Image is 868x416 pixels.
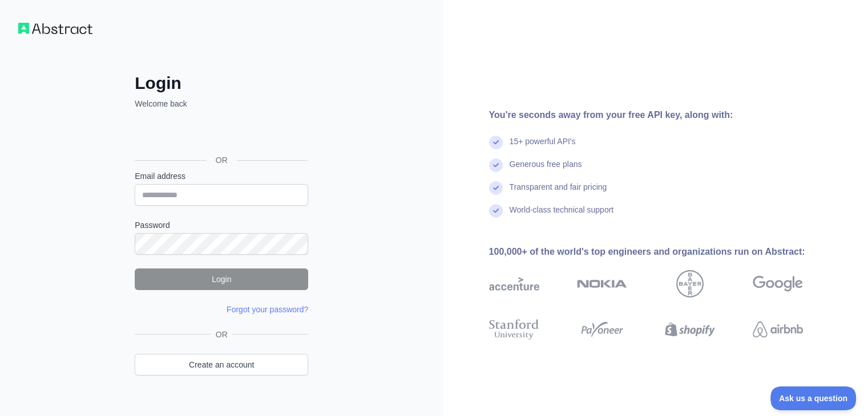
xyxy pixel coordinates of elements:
img: bayer [676,270,704,297]
div: Generous free plans [510,158,582,181]
img: check mark [489,204,503,218]
img: check mark [489,158,503,172]
img: check mark [489,136,503,149]
label: Email address [135,170,308,182]
img: nokia [577,270,627,297]
img: airbnb [753,317,803,342]
button: Login [135,268,308,290]
iframe: Sign in with Google Button [129,122,312,147]
img: stanford university [489,317,539,342]
iframe: Toggle Customer Support [770,386,857,410]
h2: Login [135,73,308,93]
img: shopify [665,317,715,342]
img: accenture [489,270,539,297]
img: Workflow [18,23,92,34]
label: Password [135,219,308,231]
span: OR [207,154,237,166]
img: check mark [489,181,503,195]
div: World-class technical support [510,204,614,227]
div: 100,000+ of the world's top engineers and organizations run on Abstract: [489,245,839,259]
div: You're seconds away from your free API key, along with: [489,108,839,122]
img: payoneer [577,317,627,342]
img: google [753,270,803,297]
span: OR [211,329,232,340]
a: Create an account [135,354,308,376]
p: Welcome back [135,98,308,109]
div: 15+ powerful API's [510,136,576,158]
div: Transparent and fair pricing [510,181,607,204]
a: Forgot your password? [227,305,308,314]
